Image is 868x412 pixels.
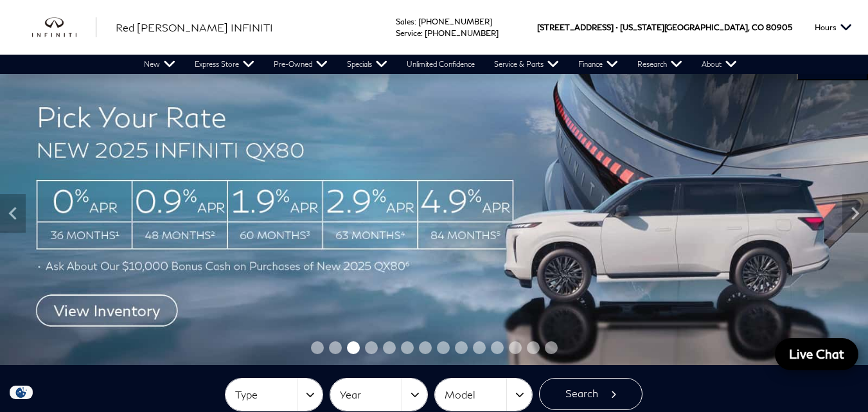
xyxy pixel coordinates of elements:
[445,384,506,406] span: Model
[235,384,297,406] span: Type
[527,341,540,354] span: Go to slide 13
[396,28,421,38] span: Service
[365,341,378,354] span: Go to slide 4
[539,378,642,410] button: Search
[421,28,423,38] span: :
[692,55,747,74] a: About
[491,341,504,354] span: Go to slide 11
[383,341,396,354] span: Go to slide 5
[509,341,522,354] span: Go to slide 12
[437,341,450,354] span: Go to slide 8
[628,55,692,74] a: Research
[185,55,264,74] a: Express Store
[6,386,36,399] img: Opt-Out Icon
[419,341,432,354] span: Go to slide 7
[32,17,96,38] a: infiniti
[134,55,747,74] nav: Main Navigation
[545,341,558,354] span: Go to slide 14
[537,22,792,32] a: [STREET_ADDRESS] • [US_STATE][GEOGRAPHIC_DATA], CO 80905
[455,341,468,354] span: Go to slide 9
[116,21,273,33] span: Red [PERSON_NAME] INFINITI
[401,341,414,354] span: Go to slide 6
[347,341,360,354] span: Go to slide 3
[484,55,569,74] a: Service & Parts
[414,17,416,26] span: :
[783,346,851,362] span: Live Chat
[842,194,868,233] div: Next
[330,379,427,411] button: Year
[226,379,323,411] button: Type
[264,55,337,74] a: Pre-Owned
[32,17,96,38] img: INFINITI
[397,55,484,74] a: Unlimited Confidence
[329,341,342,354] span: Go to slide 2
[473,341,486,354] span: Go to slide 10
[775,338,858,370] a: Live Chat
[396,17,414,26] span: Sales
[569,55,628,74] a: Finance
[337,55,397,74] a: Specials
[435,379,532,411] button: Model
[134,55,185,74] a: New
[340,384,402,406] span: Year
[6,386,36,399] section: Click to Open Cookie Consent Modal
[311,341,324,354] span: Go to slide 1
[425,28,499,38] a: [PHONE_NUMBER]
[116,20,273,35] a: Red [PERSON_NAME] INFINITI
[418,17,492,26] a: [PHONE_NUMBER]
